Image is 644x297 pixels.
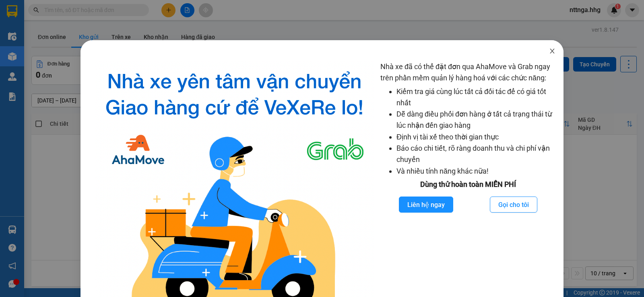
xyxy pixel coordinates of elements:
[549,48,555,54] span: close
[396,143,555,166] li: Báo cáo chi tiết, rõ ràng doanh thu và chi phí vận chuyển
[407,200,445,210] span: Liên hệ ngay
[380,179,555,190] div: Dùng thử hoàn toàn MIỄN PHÍ
[399,197,453,213] button: Liên hệ ngay
[490,197,537,213] button: Gọi cho tôi
[396,131,555,143] li: Định vị tài xế theo thời gian thực
[498,200,529,210] span: Gọi cho tôi
[396,166,555,177] li: Và nhiều tính năng khác nữa!
[396,109,555,131] li: Dễ dàng điều phối đơn hàng ở tất cả trạng thái từ lúc nhận đến giao hàng
[541,40,563,63] button: Close
[396,86,555,109] li: Kiểm tra giá cùng lúc tất cả đối tác để có giá tốt nhất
